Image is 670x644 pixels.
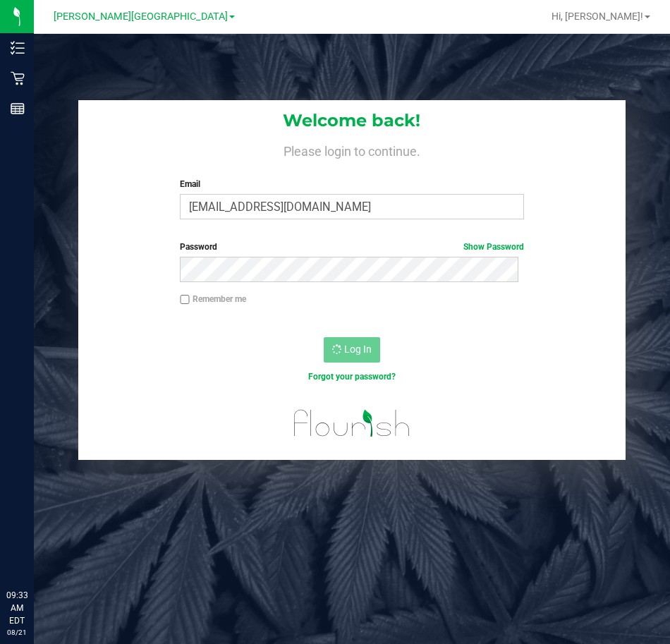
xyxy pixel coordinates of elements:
span: [PERSON_NAME][GEOGRAPHIC_DATA] [54,11,228,23]
p: 08/21 [6,627,28,638]
label: Email [180,178,524,190]
input: Remember me [180,295,190,305]
span: Log In [344,344,372,355]
inline-svg: Reports [11,102,25,116]
span: Hi, [PERSON_NAME]! [552,11,643,22]
a: Show Password [463,242,524,252]
h4: Please login to continue. [78,141,626,158]
inline-svg: Inventory [11,41,25,55]
button: Log In [324,337,380,363]
inline-svg: Retail [11,71,25,85]
a: Forgot your password? [308,372,396,382]
label: Remember me [180,293,246,305]
h1: Welcome back! [78,111,626,130]
p: 09:33 AM EDT [6,589,28,627]
img: flourish_logo.svg [284,398,420,449]
span: Password [180,242,217,252]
